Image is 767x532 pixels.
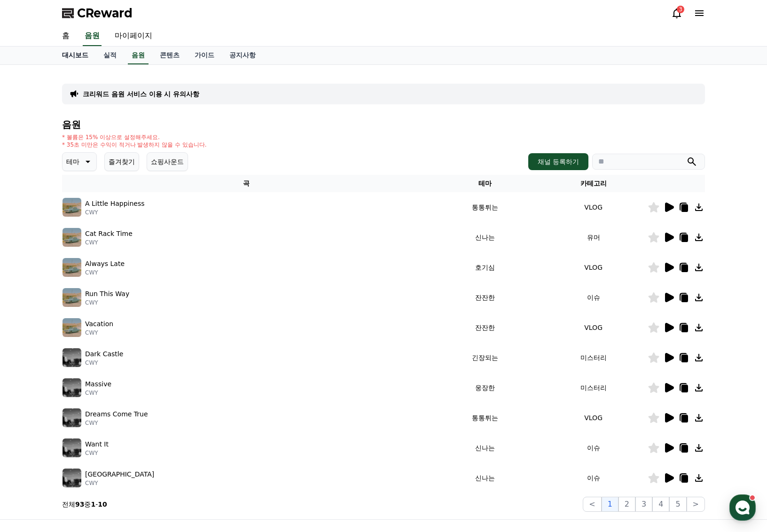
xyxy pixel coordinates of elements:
button: < [583,497,601,512]
p: CWY [85,239,133,246]
td: 유머 [539,222,648,252]
p: A Little Happiness [85,199,145,209]
td: 긴장되는 [430,343,539,373]
td: 신나는 [430,463,539,493]
button: 2 [618,497,635,512]
td: VLOG [539,403,648,433]
span: CReward [77,6,133,21]
a: 설정 [121,298,180,321]
strong: 93 [75,501,84,508]
p: Dreams Come True [85,409,148,419]
span: 설정 [145,312,157,320]
button: > [687,497,705,512]
button: 즐겨찾기 [104,152,139,171]
p: [GEOGRAPHIC_DATA] [85,469,154,479]
td: 신나는 [430,222,539,252]
img: music [63,408,81,427]
td: 통통튀는 [430,192,539,222]
button: 쇼핑사운드 [147,152,188,171]
th: 카테고리 [539,175,648,192]
td: 미스터리 [539,373,648,403]
img: music [63,258,81,277]
span: 대화 [86,313,97,320]
p: Dark Castle [85,349,123,359]
p: CWY [85,419,148,427]
strong: 10 [98,501,107,508]
p: CWY [85,389,111,397]
p: CWY [85,329,113,336]
p: CWY [85,269,125,276]
div: 3 [677,6,684,13]
p: CWY [85,299,129,306]
a: 실적 [96,47,124,64]
td: 미스터리 [539,343,648,373]
p: Massive [85,379,111,389]
a: 음원 [128,47,149,64]
span: 홈 [30,312,35,320]
a: 마이페이지 [107,26,160,46]
p: * 35초 미만은 수익이 적거나 발생하지 않을 수 있습니다. [62,141,207,149]
td: 이슈 [539,282,648,313]
a: 크리워드 음원 서비스 이용 시 유의사항 [83,89,199,99]
td: VLOG [539,313,648,343]
img: music [63,438,81,457]
img: music [63,288,81,307]
img: music [63,469,81,487]
a: 홈 [3,298,62,321]
p: * 볼륨은 15% 이상으로 설정해주세요. [62,133,207,141]
strong: 1 [91,501,95,508]
button: 3 [635,497,652,512]
th: 테마 [430,175,539,192]
img: music [63,378,81,397]
td: 잔잔한 [430,282,539,313]
a: 홈 [55,26,77,46]
td: 이슈 [539,463,648,493]
img: music [63,318,81,337]
h4: 음원 [62,119,705,130]
p: 전체 중 - [62,500,107,509]
p: CWY [85,479,154,487]
img: music [63,228,81,247]
p: Cat Rack Time [85,229,133,239]
td: 통통튀는 [430,403,539,433]
button: 4 [652,497,669,512]
img: music [63,198,81,217]
p: Want It [85,439,109,449]
a: 대시보드 [55,47,96,64]
button: 채널 등록하기 [528,153,588,170]
p: Always Late [85,259,125,269]
img: music [63,348,81,367]
td: 신나는 [430,433,539,463]
p: Vacation [85,319,113,329]
button: 5 [669,497,686,512]
a: CReward [62,6,133,21]
td: VLOG [539,192,648,222]
p: 테마 [66,155,79,168]
a: 공지사항 [222,47,263,64]
a: 음원 [83,26,102,46]
button: 1 [602,497,618,512]
a: 3 [671,8,682,19]
td: VLOG [539,252,648,282]
td: 이슈 [539,433,648,463]
p: CWY [85,449,109,457]
p: Run This Way [85,289,129,299]
p: CWY [85,359,123,367]
p: CWY [85,209,145,216]
a: 콘텐츠 [152,47,187,64]
td: 잔잔한 [430,313,539,343]
th: 곡 [62,175,430,192]
td: 호기심 [430,252,539,282]
a: 대화 [62,298,121,321]
a: 가이드 [187,47,222,64]
td: 웅장한 [430,373,539,403]
button: 테마 [62,152,97,171]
